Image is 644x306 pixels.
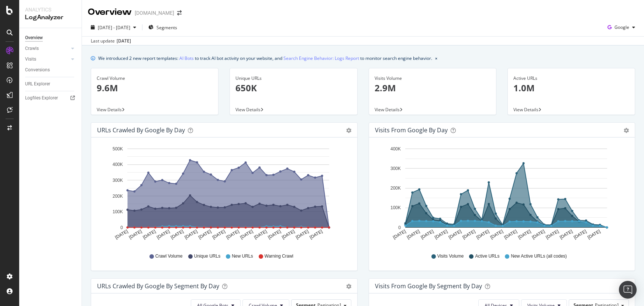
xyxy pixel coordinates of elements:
a: URL Explorer [25,80,76,88]
text: [DATE] [128,229,143,240]
span: Active URLs [475,253,499,259]
text: [DATE] [545,229,559,240]
span: [DATE] - [DATE] [98,24,130,31]
div: gear [346,284,351,289]
div: We introduced 2 new report templates: to track AI bot activity on your website, and to monitor se... [98,54,432,62]
text: [DATE] [142,229,157,240]
a: Crawls [25,45,69,52]
span: Crawl Volume [155,253,183,259]
span: Segments [156,24,177,31]
text: [DATE] [184,229,199,240]
div: gear [346,128,351,133]
text: [DATE] [503,229,518,240]
text: [DATE] [281,229,296,240]
div: Analytics [25,6,76,13]
div: Crawl Volume [97,75,213,82]
div: Visits from Google By Segment By Day [375,282,482,290]
div: Open Intercom Messenger [619,281,637,299]
p: 9.6M [97,82,213,94]
text: 300K [390,166,400,171]
a: Conversions [25,66,76,74]
div: Unique URLs [235,75,351,82]
span: View Details [235,106,261,113]
div: Visits Volume [375,75,490,82]
div: Crawls [25,45,39,52]
div: [DATE] [117,38,131,44]
div: LogAnalyzer [25,13,76,22]
text: 100K [390,205,400,211]
a: Search Engine Behavior: Logs Report [283,54,359,62]
text: [DATE] [559,229,574,240]
div: Last update [91,38,131,44]
div: Conversions [25,66,50,74]
button: [DATE] - [DATE] [88,21,139,33]
text: 0 [120,225,123,230]
div: Active URLs [513,75,629,82]
span: Warning Crawl [265,253,293,259]
text: [DATE] [156,229,171,240]
div: Visits [25,55,36,63]
div: URLs Crawled by Google by day [97,126,185,134]
text: [DATE] [197,229,212,240]
text: [DATE] [309,229,324,240]
span: View Details [97,106,122,113]
p: 2.9M [375,82,490,94]
span: View Details [513,106,538,113]
text: [DATE] [225,229,240,240]
span: Unique URLs [194,253,220,259]
button: Google [605,21,638,33]
div: URL Explorer [25,80,50,88]
text: [DATE] [572,229,587,240]
text: [DATE] [392,229,407,240]
p: 650K [235,82,351,94]
text: [DATE] [461,229,476,240]
text: [DATE] [420,229,434,240]
text: [DATE] [114,229,129,240]
text: [DATE] [475,229,490,240]
text: 400K [390,146,400,152]
text: [DATE] [434,229,448,240]
div: arrow-right-arrow-left [177,10,182,16]
a: Overview [25,34,76,42]
text: 300K [113,178,123,183]
text: 200K [113,194,123,199]
a: Visits [25,55,69,63]
span: Google [614,24,629,30]
span: View Details [375,106,400,113]
div: Visits from Google by day [375,126,448,134]
button: close banner [433,53,439,64]
text: [DATE] [170,229,185,240]
text: [DATE] [211,229,226,240]
svg: A chart. [375,143,627,246]
text: [DATE] [586,229,601,240]
svg: A chart. [97,143,349,246]
div: [DOMAIN_NAME] [135,9,174,17]
button: Segments [145,21,180,33]
text: [DATE] [253,229,268,240]
div: gear [624,128,629,133]
text: [DATE] [406,229,421,240]
text: [DATE] [531,229,545,240]
div: info banner [91,54,635,62]
text: 200K [390,186,400,191]
span: Visits Volume [437,253,464,259]
text: [DATE] [239,229,254,240]
div: Logfiles Explorer [25,94,58,102]
div: Overview [88,6,132,18]
text: 500K [113,146,123,152]
text: 100K [113,209,123,214]
text: [DATE] [448,229,462,240]
a: AI Bots [179,54,194,62]
text: [DATE] [517,229,532,240]
text: 400K [113,162,123,167]
text: [DATE] [267,229,282,240]
text: [DATE] [489,229,504,240]
span: New URLs [232,253,253,259]
p: 1.0M [513,82,629,94]
text: [DATE] [295,229,310,240]
span: New Active URLs (all codes) [511,253,566,259]
a: Logfiles Explorer [25,94,76,102]
text: 0 [398,225,401,230]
